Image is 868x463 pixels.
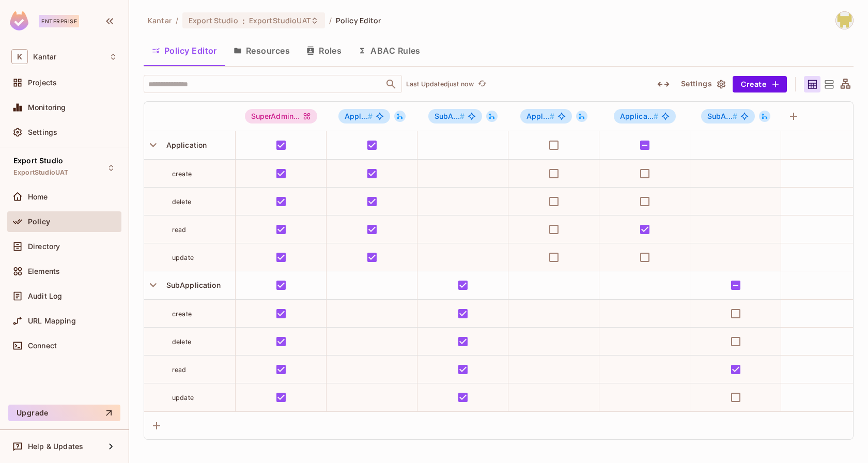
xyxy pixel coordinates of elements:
[28,267,60,275] span: Elements
[39,15,79,27] div: Enterprise
[384,77,398,91] button: Open
[701,109,755,124] span: SubApplication#StandardUser
[28,103,66,112] span: Monitoring
[172,338,191,346] span: delete
[474,78,488,90] span: Click to refresh data
[13,157,63,165] span: Export Studio
[620,112,659,120] span: Applica...
[245,109,318,124] div: SuperAdmin...
[336,16,381,25] span: Policy Editor
[476,78,488,90] button: refresh
[225,38,298,64] button: Resources
[11,49,28,64] span: K
[249,16,311,25] span: ExportStudioUAT
[677,76,729,92] button: Settings
[10,11,28,30] img: SReyMgAAAABJRU5ErkJggg==
[28,317,76,325] span: URL Mapping
[33,53,56,61] span: Workspace: Kantar
[28,442,83,451] span: Help & Updates
[28,218,50,226] span: Policy
[550,112,554,120] span: #
[428,109,482,124] span: SubApplication#AdminUser
[172,198,191,206] span: delete
[28,342,57,350] span: Connect
[245,109,318,124] span: SuperAdminUser
[836,12,853,29] img: Girishankar.VP@kantar.com
[526,112,554,120] span: Appl...
[172,394,194,402] span: update
[350,38,429,64] button: ABAC Rules
[28,79,57,87] span: Projects
[733,76,787,92] button: Create
[172,226,187,234] span: read
[172,254,194,261] span: update
[329,16,332,25] li: /
[144,38,225,64] button: Policy Editor
[8,405,120,421] button: Upgrade
[13,168,68,177] span: ExportStudioUAT
[368,112,373,120] span: #
[520,109,572,124] span: Application#AdminViewer
[406,80,474,88] p: Last Updated just now
[28,193,48,201] span: Home
[28,292,62,300] span: Audit Log
[654,112,658,120] span: #
[733,112,737,120] span: #
[345,112,373,120] span: Appl...
[478,79,487,89] span: refresh
[242,17,245,25] span: :
[435,112,464,120] span: SubA...
[460,112,464,120] span: #
[298,38,350,64] button: Roles
[172,170,192,178] span: create
[28,128,57,136] span: Settings
[162,141,207,149] span: Application
[614,109,676,124] span: Application#StandardUser
[338,109,390,124] span: Application#AdminUser
[162,281,221,289] span: SubApplication
[707,112,737,120] span: SubA...
[148,16,172,25] span: the active workspace
[172,366,187,374] span: read
[172,310,192,318] span: create
[28,242,60,251] span: Directory
[176,16,178,25] li: /
[189,16,238,25] span: Export Studio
